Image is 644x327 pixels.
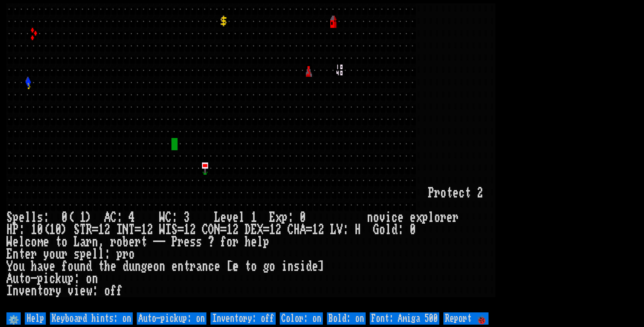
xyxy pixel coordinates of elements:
div: c [49,273,55,285]
div: T [80,224,86,236]
div: [ [226,260,233,273]
div: A [104,211,110,224]
div: h [104,260,110,273]
div: 1 [269,224,275,236]
div: e [453,187,459,199]
div: 1 [98,224,104,236]
div: n [288,260,294,273]
div: = [306,224,312,236]
div: o [116,236,123,248]
div: l [428,211,434,224]
div: o [373,211,379,224]
div: 2 [318,224,324,236]
div: f [220,236,226,248]
div: p [263,236,269,248]
div: : [398,224,404,236]
div: S [171,224,178,236]
div: I [165,224,171,236]
div: g [141,260,147,273]
div: ? [208,236,214,248]
div: r [434,187,440,199]
div: P [428,187,434,199]
div: n [31,285,37,297]
div: o [269,260,275,273]
div: t [184,260,190,273]
div: u [19,260,25,273]
div: 1 [312,224,318,236]
div: s [190,236,196,248]
div: E [251,224,257,236]
div: : [92,285,98,297]
div: 2 [477,187,483,199]
div: x [275,211,281,224]
div: i [300,260,306,273]
div: T [129,224,135,236]
div: 0 [61,211,68,224]
div: o [13,260,19,273]
div: o [226,236,233,248]
div: t [245,260,251,273]
input: Bold: on [327,312,366,325]
input: ⚙️ [6,312,21,325]
input: Report 🐞 [443,312,489,325]
div: l [385,224,391,236]
div: - [159,236,165,248]
input: Auto-pickup: on [137,312,206,325]
div: = [178,224,184,236]
div: 3 [184,211,190,224]
div: 0 [410,224,416,236]
div: 1 [251,211,257,224]
div: e [129,236,135,248]
div: = [263,224,269,236]
div: e [110,260,116,273]
div: o [43,285,49,297]
div: k [55,273,61,285]
div: G [373,224,379,236]
div: e [398,211,404,224]
div: i [385,211,391,224]
div: w [86,285,92,297]
div: c [25,236,31,248]
div: L [330,224,336,236]
div: 2 [190,224,196,236]
div: r [135,236,141,248]
div: c [459,187,465,199]
div: I [6,285,13,297]
div: l [239,211,245,224]
div: t [446,187,453,199]
div: y [43,248,49,260]
div: r [233,236,239,248]
div: : [288,211,294,224]
div: 0 [300,211,306,224]
div: l [98,248,104,260]
div: u [55,248,61,260]
div: ( [68,211,74,224]
div: a [196,260,202,273]
div: : [116,211,123,224]
div: f [110,285,116,297]
div: i [43,273,49,285]
div: c [208,260,214,273]
div: x [416,211,422,224]
div: l [92,248,98,260]
div: o [434,211,440,224]
div: r [110,236,116,248]
div: t [55,236,61,248]
div: H [355,224,361,236]
div: ( [43,224,49,236]
div: ] [318,260,324,273]
div: n [135,260,141,273]
div: C [202,224,208,236]
div: C [110,211,116,224]
div: c [391,211,398,224]
div: = [92,224,98,236]
div: o [129,248,135,260]
div: u [129,260,135,273]
div: o [153,260,159,273]
div: v [226,211,233,224]
div: t [465,187,471,199]
div: e [312,260,318,273]
input: Color: on [280,312,323,325]
div: r [31,248,37,260]
div: 1 [31,224,37,236]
